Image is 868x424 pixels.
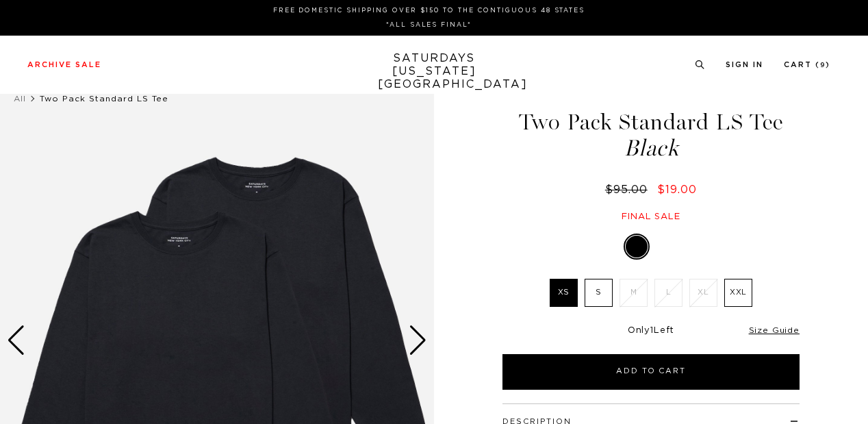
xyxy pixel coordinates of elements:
[585,279,613,307] label: S
[724,279,752,307] label: XXL
[550,279,578,307] label: XS
[14,95,26,103] a: All
[657,184,697,195] span: $19.00
[7,325,25,356] div: Previous slide
[500,137,802,160] span: Black
[650,326,654,335] span: 1
[749,326,800,334] a: Size Guide
[500,111,802,160] h1: Two Pack Standard LS Tee
[502,325,800,337] div: Only Left
[726,61,763,68] a: Sign In
[33,5,825,16] p: FREE DOMESTIC SHIPPING OVER $150 TO THE CONTIGUOUS 48 STATES
[27,61,101,68] a: Archive Sale
[500,211,802,223] div: Final sale
[784,61,830,68] a: Cart (9)
[409,325,427,356] div: Next slide
[33,20,825,30] p: *ALL SALES FINAL*
[502,354,800,390] button: Add to Cart
[378,52,491,91] a: SATURDAYS[US_STATE][GEOGRAPHIC_DATA]
[820,62,826,68] small: 9
[40,95,168,103] span: Two Pack Standard LS Tee
[605,184,653,195] del: $95.00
